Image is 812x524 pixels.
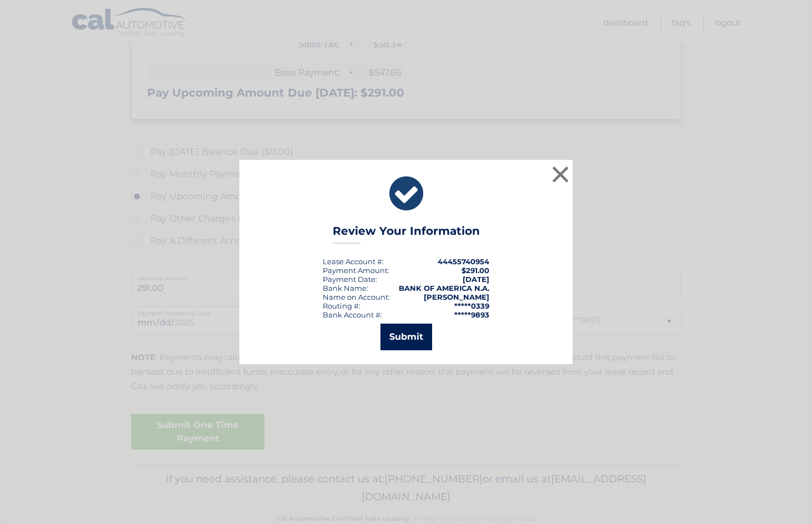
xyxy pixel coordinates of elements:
[323,257,384,266] div: Lease Account #:
[323,301,360,310] div: Routing #:
[462,266,489,275] span: $291.00
[323,293,390,301] div: Name on Account:
[323,275,377,284] div: :
[549,163,572,185] button: ×
[323,284,368,293] div: Bank Name:
[323,310,382,319] div: Bank Account #:
[380,324,432,350] button: Submit
[399,284,489,293] strong: BANK OF AMERICA N.A.
[424,293,489,301] strong: [PERSON_NAME]
[438,257,489,266] strong: 44455740954
[323,266,389,275] div: Payment Amount:
[333,224,480,244] h3: Review Your Information
[463,275,489,284] span: [DATE]
[323,275,375,284] span: Payment Date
